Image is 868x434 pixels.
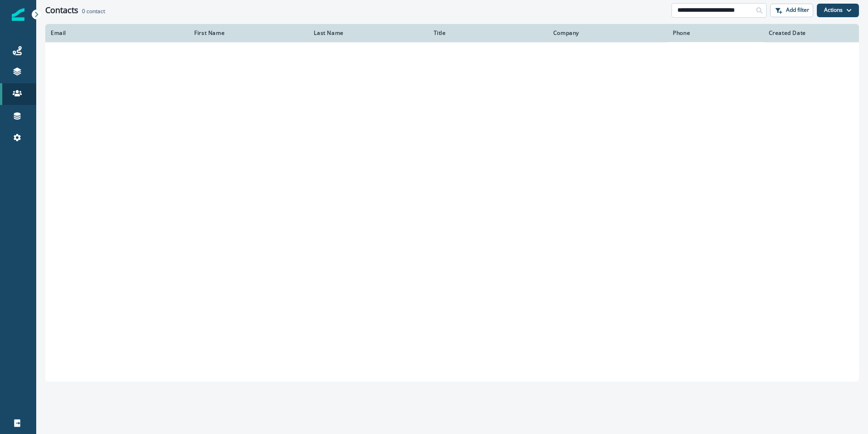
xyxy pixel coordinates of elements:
[51,29,183,37] div: Email
[12,8,24,21] img: Inflection
[314,29,422,37] div: Last Name
[553,29,662,37] div: Company
[194,29,303,37] div: First Name
[770,4,813,17] button: Add filter
[769,29,854,37] div: Created Date
[434,29,542,37] div: Title
[82,8,105,14] h2: contact
[45,5,78,15] h1: Contacts
[786,7,809,13] p: Add filter
[82,7,85,15] span: 0
[817,4,859,17] button: Actions
[673,29,758,37] div: Phone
